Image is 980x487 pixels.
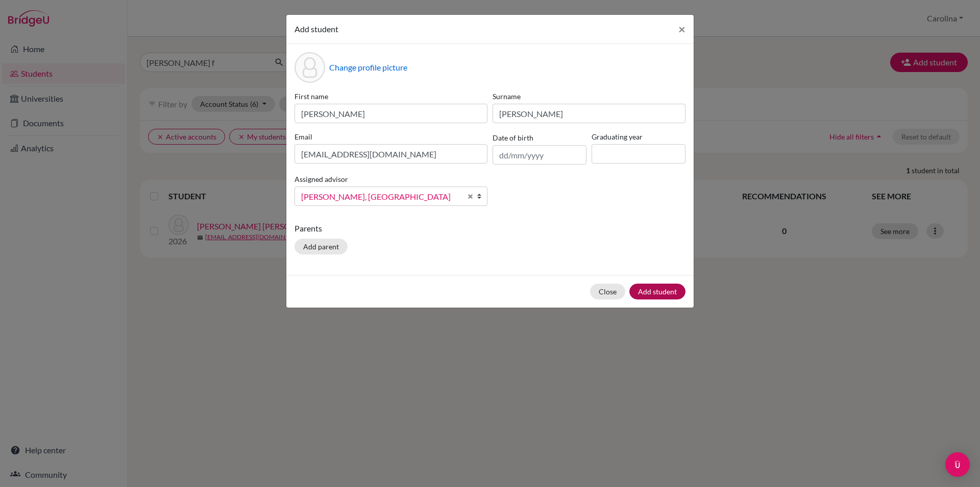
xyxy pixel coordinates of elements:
[301,190,461,203] span: [PERSON_NAME], [GEOGRAPHIC_DATA]
[678,21,685,36] span: ×
[295,222,685,235] p: Parents
[670,15,694,43] button: Close
[592,131,685,142] label: Graduating year
[493,132,533,143] label: Date of birth
[590,284,625,299] button: Close
[493,145,586,165] input: dd/mm/yyyy
[629,284,685,299] button: Add student
[295,239,348,254] button: Add parent
[295,24,338,34] span: Add student
[295,52,325,83] div: Profile picture
[493,91,685,102] label: Surname
[295,91,487,102] label: First name
[295,131,487,142] label: Email
[295,174,348,184] label: Assigned advisor
[945,452,970,477] div: Open Intercom Messenger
